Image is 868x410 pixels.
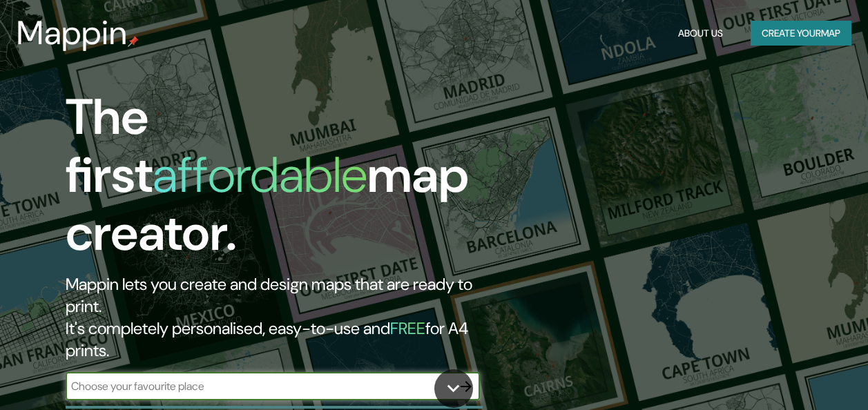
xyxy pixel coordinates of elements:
input: Choose your favourite place [66,378,452,394]
button: About Us [673,21,729,46]
h5: FREE [390,318,425,339]
button: Create yourmap [751,21,851,46]
img: mappin-pin [128,36,139,47]
h1: The first map creator. [66,88,500,273]
h2: Mappin lets you create and design maps that are ready to print. It's completely personalised, eas... [66,273,500,362]
h1: affordable [153,143,367,207]
h3: Mappin [17,14,128,52]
